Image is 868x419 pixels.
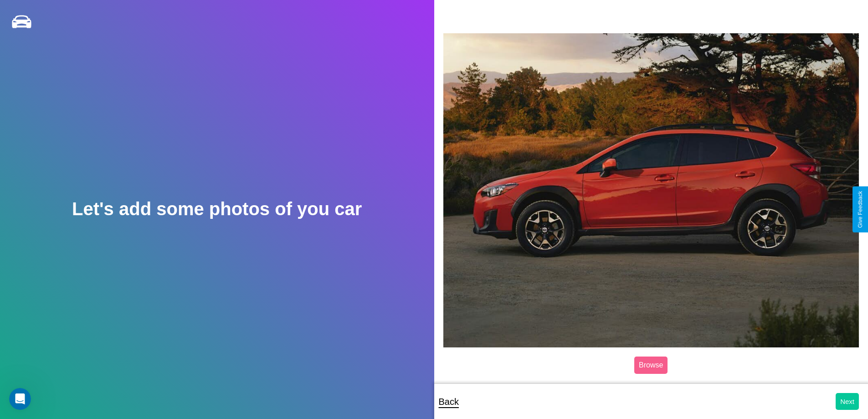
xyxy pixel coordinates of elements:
[72,199,362,219] h2: Let's add some photos of you car
[439,393,459,410] p: Back
[857,191,863,228] div: Give Feedback
[634,357,668,374] label: Browse
[443,33,859,347] img: posted
[9,388,31,410] iframe: Intercom live chat
[836,393,859,410] button: Next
